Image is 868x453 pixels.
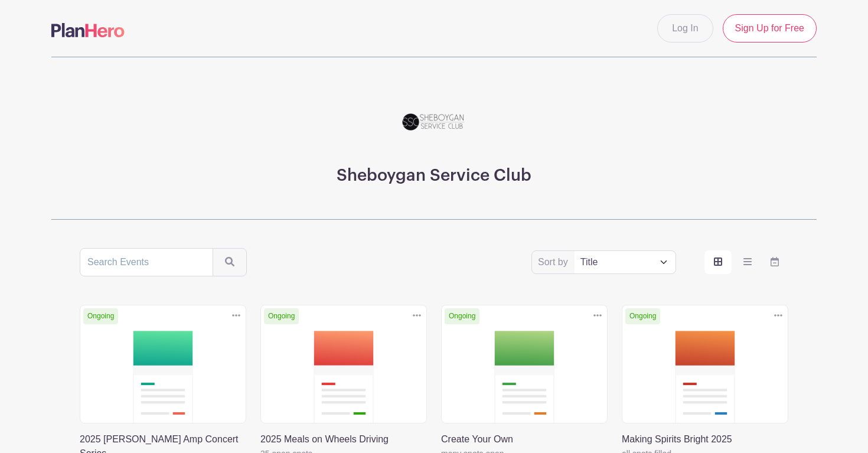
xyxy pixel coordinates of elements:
[51,23,125,37] img: logo-507f7623f17ff9eddc593b1ce0a138ce2505c220e1c5a4e2b4648c50719b7d32.svg
[723,14,817,43] a: Sign Up for Free
[538,255,572,269] label: Sort by
[80,248,213,276] input: Search Events
[704,250,788,274] div: order and view
[399,86,469,157] img: SSC_Logo_NEW.png
[337,166,531,186] h3: Sheboygan Service Club
[657,14,713,43] a: Log In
